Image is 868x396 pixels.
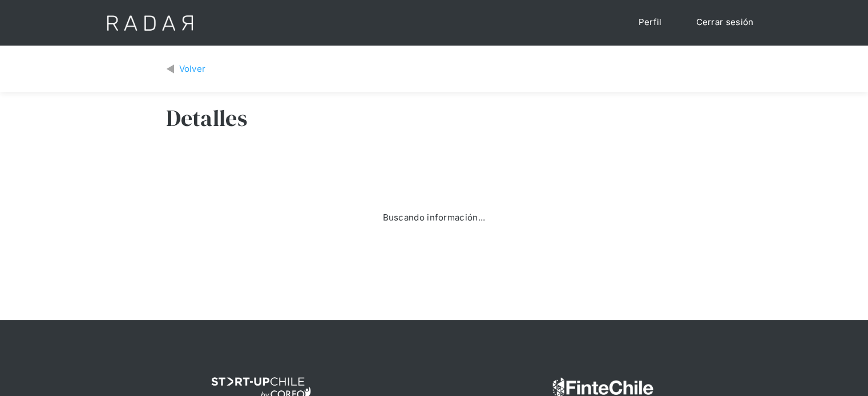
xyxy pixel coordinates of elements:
[179,63,206,76] div: Volver
[383,211,486,224] div: Buscando información...
[627,11,673,34] a: Perfil
[685,11,765,34] a: Cerrar sesión
[166,104,247,132] h3: Detalles
[166,63,206,76] a: Volver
